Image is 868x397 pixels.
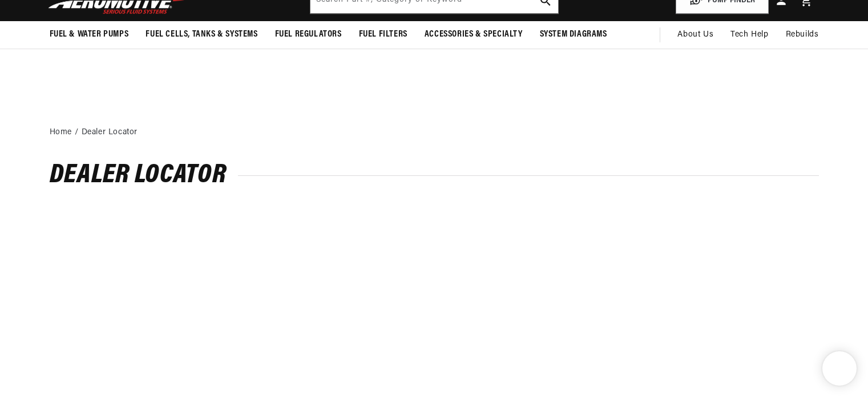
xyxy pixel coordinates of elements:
summary: Fuel Filters [350,21,416,48]
a: About Us [669,21,722,49]
span: Fuel Cells, Tanks & Systems [146,29,257,41]
summary: Fuel & Water Pumps [41,21,138,48]
summary: Tech Help [722,21,777,49]
summary: Rebuilds [777,21,827,49]
span: Rebuilds [786,29,819,41]
a: Home [50,126,72,139]
summary: System Diagrams [531,21,616,48]
span: Fuel Regulators [275,29,342,41]
span: Tech Help [730,29,768,41]
summary: Fuel Cells, Tanks & Systems [137,21,266,48]
h2: Dealer Locator [50,163,819,187]
summary: Accessories & Specialty [416,21,531,48]
nav: breadcrumbs [50,126,819,139]
span: About Us [677,30,713,39]
span: Accessories & Specialty [425,29,523,41]
summary: Fuel Regulators [267,21,350,48]
span: Fuel Filters [359,29,407,41]
span: Fuel & Water Pumps [50,29,129,41]
span: System Diagrams [540,29,607,41]
a: Dealer Locator [82,126,138,139]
